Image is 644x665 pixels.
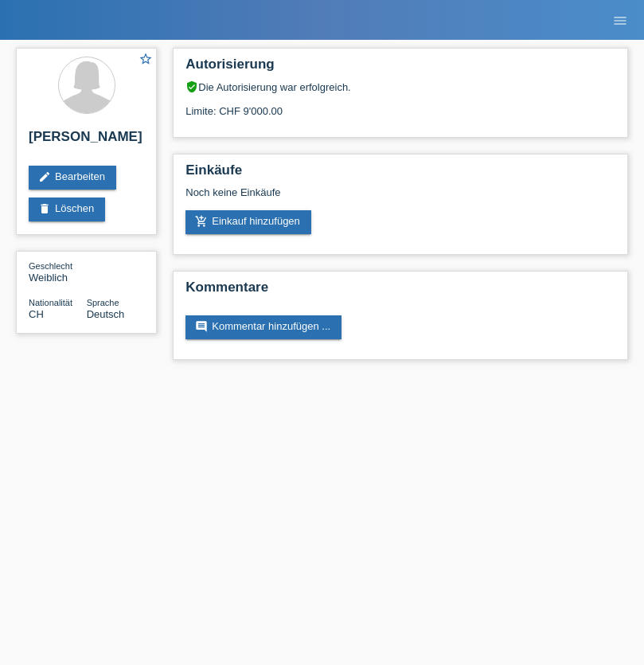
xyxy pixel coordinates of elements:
a: star_border [139,52,153,68]
a: editBearbeiten [29,166,116,190]
a: deleteLöschen [29,198,105,221]
i: add_shopping_cart [195,215,208,228]
div: Noch keine Einkäufe [185,186,615,210]
h2: Autorisierung [185,57,615,80]
span: Geschlecht [29,261,72,271]
i: menu [612,13,628,29]
div: Weiblich [29,260,87,284]
h2: Kommentare [185,280,615,303]
i: edit [38,170,51,183]
i: delete [38,202,51,215]
a: commentKommentar hinzufügen ... [185,315,342,339]
a: add_shopping_cartEinkauf hinzufügen [185,210,311,234]
span: Schweiz [29,308,44,320]
div: Die Autorisierung war erfolgreich. [185,80,615,93]
i: verified_user [185,80,198,93]
h2: [PERSON_NAME] [29,129,144,153]
div: Limite: CHF 9'000.00 [185,93,615,117]
a: menu [604,15,636,25]
h2: Einkäufe [185,162,615,186]
span: Deutsch [87,308,125,320]
i: star_border [139,52,153,66]
span: Sprache [87,298,119,307]
span: Nationalität [29,298,72,307]
i: comment [195,320,208,333]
